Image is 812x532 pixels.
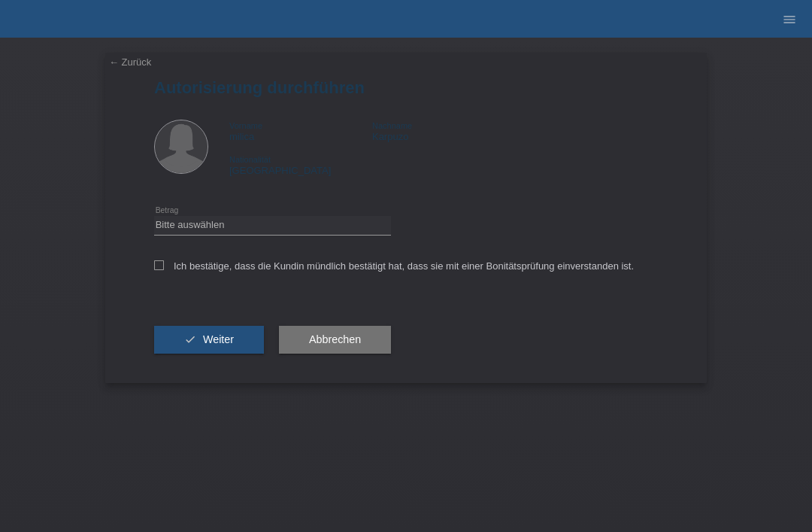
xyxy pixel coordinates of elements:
[229,155,271,164] span: Nationalität
[372,120,515,142] div: Karpuzo
[372,121,412,130] span: Nachname
[782,12,797,27] i: menu
[229,121,262,130] span: Vorname
[109,56,151,68] a: ← Zurück
[154,326,264,354] button: check Weiter
[279,326,391,354] button: Abbrechen
[154,78,658,97] h1: Autorisierung durchführen
[154,260,634,272] label: Ich bestätige, dass die Kundin mündlich bestätigt hat, dass sie mit einer Bonitätsprüfung einvers...
[203,333,234,345] span: Weiter
[229,154,372,176] div: [GEOGRAPHIC_DATA]
[229,120,372,142] div: milica
[309,333,361,345] span: Abbrechen
[184,333,196,345] i: check
[774,14,804,23] a: menu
